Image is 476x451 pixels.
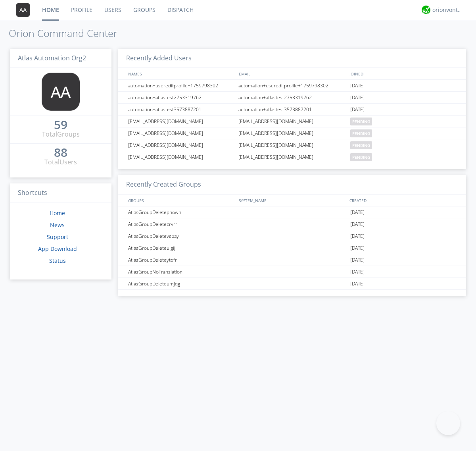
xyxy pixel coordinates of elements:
div: [EMAIL_ADDRESS][DOMAIN_NAME] [126,127,236,139]
div: [EMAIL_ADDRESS][DOMAIN_NAME] [126,139,236,151]
a: Home [50,209,65,217]
img: 373638.png [16,3,30,17]
a: [EMAIL_ADDRESS][DOMAIN_NAME][EMAIL_ADDRESS][DOMAIN_NAME]pending [118,151,466,163]
a: News [50,221,65,229]
span: [DATE] [350,218,365,230]
a: AtlasGroupDeletepnowh[DATE] [118,206,466,218]
div: AtlasGroupDeleteytofr [126,254,236,266]
a: 88 [54,148,67,158]
div: AtlasGroupDeletevsbay [126,230,236,242]
div: AtlasGroupNoTranslation [126,266,236,278]
span: [DATE] [350,242,365,254]
h3: Shortcuts [10,183,111,203]
span: [DATE] [350,278,365,290]
div: automation+atlastest2753319762 [236,92,348,103]
span: [DATE] [350,266,365,278]
span: Atlas Automation Org2 [18,54,86,62]
h3: Recently Created Groups [118,175,466,195]
div: AtlasGroupDeletepnowh [126,206,236,218]
h3: Recently Added Users [118,49,466,68]
div: CREATED [347,195,459,206]
a: [EMAIL_ADDRESS][DOMAIN_NAME][EMAIL_ADDRESS][DOMAIN_NAME]pending [118,116,466,127]
div: JOINED [347,68,459,79]
div: Total Groups [42,130,80,139]
div: Total Users [44,158,77,167]
a: Status [49,257,66,264]
div: AtlasGroupDeleteumjqg [126,278,236,289]
a: automation+usereditprofile+1759798302automation+usereditprofile+1759798302[DATE] [118,80,466,92]
span: pending [350,129,372,137]
span: [DATE] [350,206,365,218]
div: [EMAIL_ADDRESS][DOMAIN_NAME] [236,139,348,151]
span: [DATE] [350,254,365,266]
div: [EMAIL_ADDRESS][DOMAIN_NAME] [236,127,348,139]
div: AtlasGroupDeleteulgij [126,242,236,254]
span: pending [350,118,372,125]
div: automation+usereditprofile+1759798302 [236,80,348,91]
div: AtlasGroupDeletecrvrr [126,218,236,230]
iframe: Toggle Customer Support [436,411,460,435]
div: 59 [54,121,67,129]
a: [EMAIL_ADDRESS][DOMAIN_NAME][EMAIL_ADDRESS][DOMAIN_NAME]pending [118,139,466,151]
div: SYSTEM_NAME [237,195,347,206]
span: [DATE] [350,104,365,116]
div: [EMAIL_ADDRESS][DOMAIN_NAME] [236,151,348,163]
img: 373638.png [42,73,80,111]
div: [EMAIL_ADDRESS][DOMAIN_NAME] [236,116,348,127]
div: [EMAIL_ADDRESS][DOMAIN_NAME] [126,151,236,163]
a: automation+atlastest2753319762automation+atlastest2753319762[DATE] [118,92,466,104]
a: automation+atlastest3573887201automation+atlastest3573887201[DATE] [118,104,466,116]
div: automation+atlastest2753319762 [126,92,236,103]
a: Support [47,233,68,241]
div: orionvontas+atlas+automation+org2 [432,6,462,14]
a: AtlasGroupDeletecrvrr[DATE] [118,218,466,230]
a: AtlasGroupNoTranslation[DATE] [118,266,466,278]
span: pending [350,141,372,149]
div: GROUPS [126,195,235,206]
img: 29d36aed6fa347d5a1537e7736e6aa13 [422,6,430,14]
span: [DATE] [350,230,365,242]
a: AtlasGroupDeleteulgij[DATE] [118,242,466,254]
div: [EMAIL_ADDRESS][DOMAIN_NAME] [126,116,236,127]
span: [DATE] [350,92,365,104]
a: AtlasGroupDeletevsbay[DATE] [118,230,466,242]
a: App Download [38,245,77,252]
span: pending [350,153,372,161]
div: automation+atlastest3573887201 [126,104,236,115]
div: EMAIL [237,68,347,79]
a: AtlasGroupDeleteytofr[DATE] [118,254,466,266]
div: automation+usereditprofile+1759798302 [126,80,236,91]
a: 59 [54,121,67,130]
div: 88 [54,148,67,156]
div: NAMES [126,68,235,79]
span: [DATE] [350,80,365,92]
div: automation+atlastest3573887201 [236,104,348,115]
a: AtlasGroupDeleteumjqg[DATE] [118,278,466,290]
a: [EMAIL_ADDRESS][DOMAIN_NAME][EMAIL_ADDRESS][DOMAIN_NAME]pending [118,127,466,139]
